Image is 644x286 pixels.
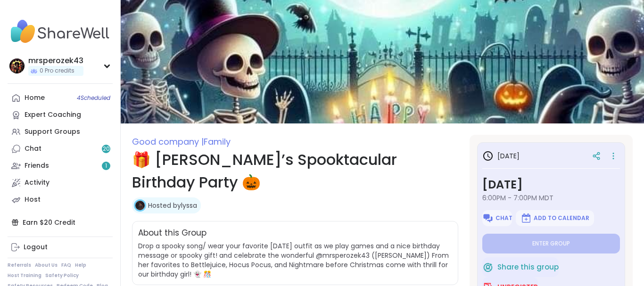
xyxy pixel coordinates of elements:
span: Chat [495,214,512,222]
span: 1 [105,162,107,170]
span: 20 [103,145,110,153]
span: Drop a spooky song/ wear your favorite [DATE] outfit as we play games and a nice birthday message... [138,241,452,279]
button: Add to Calendar [516,210,594,226]
div: Logout [24,243,48,252]
a: Host Training [8,272,41,279]
a: Friends1 [8,157,113,174]
img: ShareWell Nav Logo [8,15,113,48]
a: Safety Policy [45,272,79,279]
img: ShareWell Logomark [520,212,532,224]
div: Support Groups [25,127,80,137]
button: Enter group [482,234,620,253]
img: mrsperozek43 [9,58,25,74]
a: About Us [35,262,58,269]
span: Good company | [132,136,204,147]
a: Logout [8,239,113,256]
button: Chat [482,210,512,226]
h1: 🎁 [PERSON_NAME]’s Spooktacular Birthday Party 🎃 [132,148,458,194]
span: 4 Scheduled [77,94,110,102]
div: Friends [25,161,49,171]
div: Activity [25,178,50,188]
div: Chat [25,144,41,154]
a: Referrals [8,262,31,269]
div: Expert Coaching [25,110,81,120]
a: Host [8,191,113,208]
a: Home4Scheduled [8,90,113,106]
div: Home [25,93,45,103]
img: lyssa [135,201,145,210]
img: ShareWell Logomark [482,261,494,273]
a: Activity [8,174,113,191]
span: Share this group [497,262,559,273]
span: Enter group [532,240,570,247]
a: Help [75,262,86,269]
a: Expert Coaching [8,106,113,123]
div: Earn $20 Credit [8,214,113,231]
a: Chat20 [8,140,113,157]
h3: [DATE] [482,150,520,162]
span: 0 Pro credits [40,67,74,75]
a: FAQ [61,262,71,269]
button: Share this group [482,257,559,277]
div: mrsperozek43 [28,56,83,66]
span: 6:00PM - 7:00PM MDT [482,193,620,203]
div: Host [25,195,41,204]
a: Support Groups [8,123,113,140]
span: Family [204,136,231,147]
h2: About this Group [138,227,206,239]
img: ShareWell Logomark [482,212,494,224]
span: Add to Calendar [534,214,589,222]
h3: [DATE] [482,176,620,193]
a: Hosted bylyssa [148,201,197,210]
